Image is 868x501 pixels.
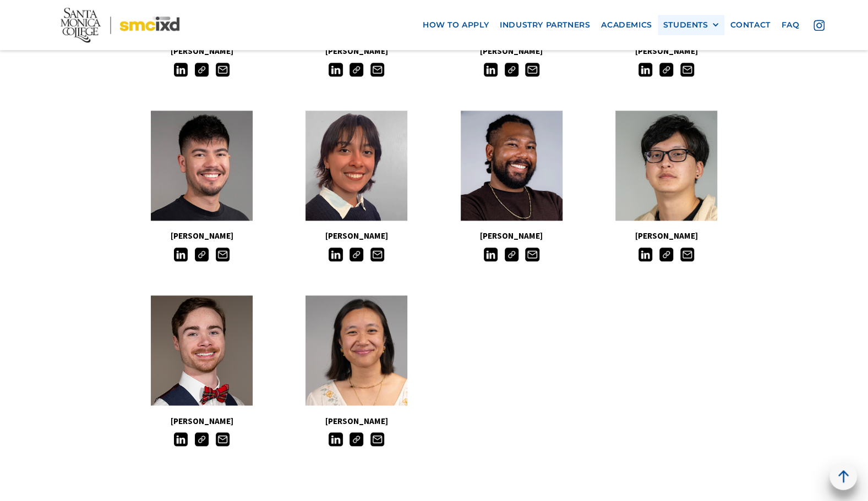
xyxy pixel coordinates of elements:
a: back to top [829,463,857,490]
img: Link icon [350,63,363,76]
h5: [PERSON_NAME] [279,229,434,243]
img: Email icon [370,247,384,261]
div: STUDENTS [663,21,708,30]
img: Link icon [659,247,673,261]
img: Email icon [680,247,694,261]
a: industry partners [494,15,596,36]
h5: [PERSON_NAME] [434,44,589,58]
img: LinkedIn icon [484,63,498,76]
h5: [PERSON_NAME] [279,44,434,58]
img: Email icon [370,432,384,446]
img: LinkedIn icon [638,247,652,261]
img: LinkedIn icon [174,247,188,261]
h5: [PERSON_NAME] [279,414,434,428]
div: STUDENTS [663,21,719,30]
img: Link icon [350,247,363,261]
img: Link icon [195,432,209,446]
a: faq [776,15,805,36]
img: LinkedIn icon [329,63,342,76]
img: Link icon [505,247,518,261]
img: Link icon [195,247,209,261]
img: LinkedIn icon [638,63,652,76]
img: Email icon [370,63,384,76]
img: Email icon [216,247,230,261]
img: Link icon [195,63,209,76]
h5: [PERSON_NAME] [124,44,279,58]
img: LinkedIn icon [329,432,342,446]
img: Link icon [505,63,518,76]
a: how to apply [417,15,494,36]
a: contact [724,15,776,36]
a: Academics [596,15,657,36]
img: Email icon [525,247,539,261]
img: LinkedIn icon [329,247,342,261]
h5: [PERSON_NAME] [434,229,589,243]
h5: [PERSON_NAME] [589,229,744,243]
img: Link icon [659,63,673,76]
img: icon - instagram [814,20,825,31]
img: LinkedIn icon [174,432,188,446]
img: Link icon [350,432,363,446]
h5: [PERSON_NAME] [124,414,279,428]
h5: [PERSON_NAME] [124,229,279,243]
h5: [PERSON_NAME] [589,44,744,58]
img: LinkedIn icon [484,247,498,261]
img: Email icon [525,63,539,76]
img: Santa Monica College - SMC IxD logo [61,8,179,43]
img: LinkedIn icon [174,63,188,76]
img: Email icon [216,63,230,76]
img: Email icon [680,63,694,76]
img: Email icon [216,432,230,446]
